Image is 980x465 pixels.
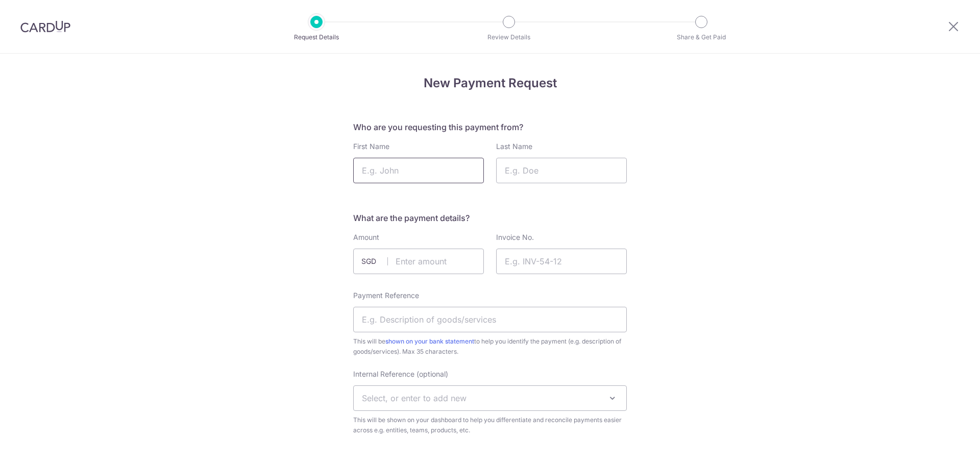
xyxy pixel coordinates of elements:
input: Enter amount [353,249,484,274]
h4: New Payment Request [353,74,627,92]
label: Invoice No. [496,232,534,242]
span: Help [23,7,44,16]
input: E.g. Doe [496,158,627,183]
p: Share & Get Paid [664,32,739,42]
label: Payment Reference [353,290,419,301]
h5: Who are you requesting this payment from? [353,121,627,133]
label: Internal Reference (optional) [353,369,448,379]
label: Last Name [496,141,532,152]
label: First Name [353,141,389,152]
span: SGD [361,256,388,266]
p: Request Details [279,32,354,42]
input: E.g. INV-54-12 [496,249,627,274]
span: Select, or enter to add new [362,393,467,403]
label: Amount [353,232,379,242]
input: E.g. John [353,158,484,183]
img: CardUp [20,20,70,33]
p: Review Details [471,32,547,42]
a: shown on your bank statement [385,337,474,345]
span: This will be to help you identify the payment (e.g. description of goods/services). Max 35 charac... [353,336,627,357]
h5: What are the payment details? [353,212,627,224]
input: E.g. Description of goods/services [353,307,627,332]
span: This will be shown on your dashboard to help you differentiate and reconcile payments easier acro... [353,415,627,435]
